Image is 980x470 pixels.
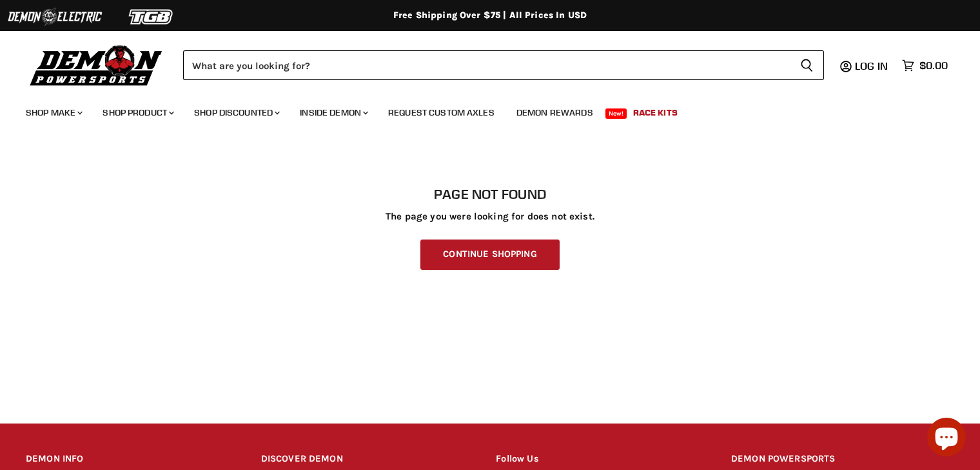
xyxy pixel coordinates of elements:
img: TGB Logo 2 [103,5,200,29]
img: Demon Electric Logo 2 [6,5,103,29]
img: Demon Powersports [26,42,167,88]
span: New! [605,108,627,119]
a: Shop Product [93,99,182,126]
h1: Page not found [26,187,954,202]
form: Product [183,50,824,80]
ul: Main menu [16,94,945,126]
span: $0.00 [919,59,948,72]
span: Log in [855,59,888,72]
a: Continue Shopping [420,240,559,270]
inbox-online-store-chat: Shopify online store chat [923,418,970,460]
a: Inside Demon [290,99,376,126]
a: Shop Make [16,99,90,126]
button: Search [790,50,824,80]
input: Search [183,50,790,80]
p: The page you were looking for does not exist. [26,211,954,222]
a: Race Kits [623,99,687,126]
a: Shop Discounted [184,99,288,126]
a: Log in [849,60,896,72]
a: Request Custom Axles [378,99,504,126]
a: $0.00 [896,56,954,75]
a: Demon Rewards [507,99,603,126]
